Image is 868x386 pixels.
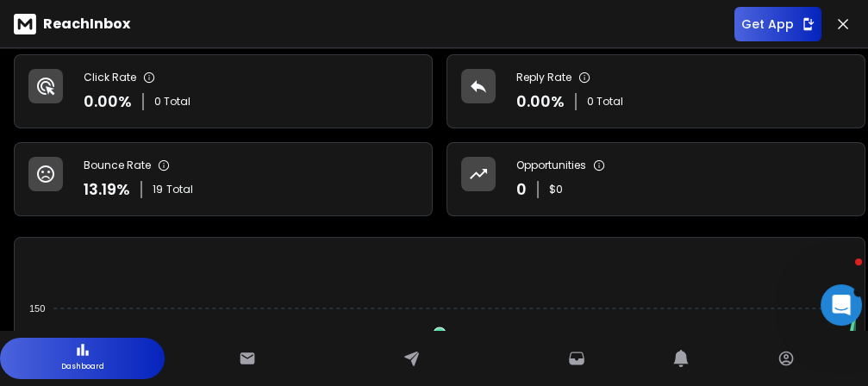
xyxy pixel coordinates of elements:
[166,183,193,196] span: Total
[288,270,315,282] span: Help
[84,177,130,202] p: 13.19 %
[446,54,865,128] a: Reply Rate0.00%0 Total
[154,95,190,109] p: 0 Total
[587,95,623,109] p: 0 Total
[100,270,159,282] span: Messages
[195,270,237,282] span: Tickets
[446,142,865,216] a: Opportunities0$0
[84,71,136,84] p: Click Rate
[153,183,163,196] span: 19
[516,159,586,172] p: Opportunities
[34,122,310,152] p: Hi Angel 👋
[29,303,45,314] tspan: 150
[516,71,571,84] p: Reply Rate
[172,227,259,296] button: Tickets
[84,159,151,172] p: Bounce Rate
[821,284,862,326] iframe: Intercom live chat
[205,28,240,62] img: Profile image for Lakshita
[34,152,310,210] p: How can we assist you [DATE]?
[34,34,171,59] img: logo
[238,28,272,62] img: Profile image for Raj
[734,7,821,41] button: Get App
[549,183,563,196] p: $ 0
[14,54,433,128] a: Click Rate0.00%0 Total
[86,227,172,296] button: Messages
[516,177,527,202] p: 0
[14,142,433,216] a: Bounce Rate13.19%19Total
[271,28,305,62] img: Profile image for Rohan
[61,358,104,376] p: Dashboard
[259,227,345,296] button: Help
[43,14,130,34] p: ReachInbox
[516,90,565,114] p: 0.00 %
[84,90,132,114] p: 0.00 %
[23,270,62,282] span: Home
